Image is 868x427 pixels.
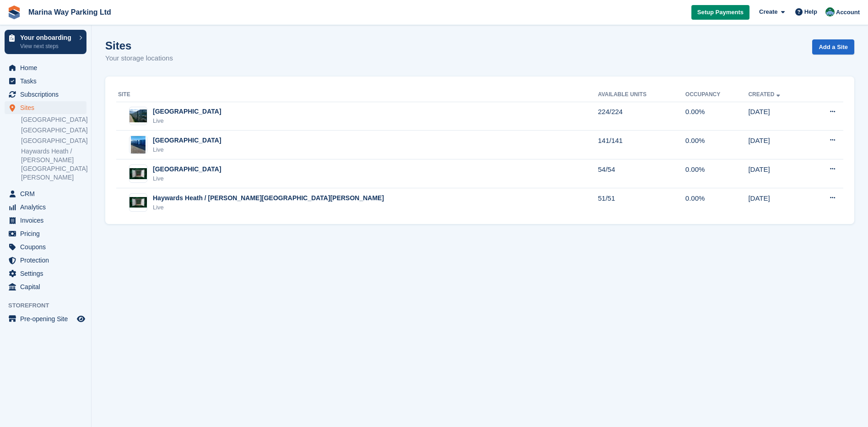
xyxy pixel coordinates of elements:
[748,188,809,217] td: [DATE]
[5,267,86,280] a: menu
[153,203,384,212] div: Live
[75,313,86,324] a: Preview store
[5,88,86,101] a: menu
[20,312,75,325] span: Pre-opening Site
[5,30,86,54] a: Your onboarding View next steps
[20,227,75,240] span: Pricing
[153,145,221,154] div: Live
[105,39,173,52] h1: Sites
[5,227,86,240] a: menu
[759,7,777,16] span: Create
[598,102,685,131] td: 224/224
[598,88,685,102] th: Available Units
[153,107,221,116] div: [GEOGRAPHIC_DATA]
[105,53,173,64] p: Your storage locations
[20,61,75,74] span: Home
[598,131,685,159] td: 141/141
[5,241,86,253] a: menu
[20,214,75,227] span: Invoices
[129,109,147,123] img: Image of Brighton site
[598,159,685,188] td: 54/54
[5,61,86,74] a: menu
[20,88,75,101] span: Subscriptions
[7,5,21,19] img: stora-icon-8386f47178a22dfd0bd8f6a31ec36ba5ce8667c1dd55bd0f319d3a0aa187defe.svg
[748,131,809,159] td: [DATE]
[20,280,75,293] span: Capital
[153,136,221,145] div: [GEOGRAPHIC_DATA]
[836,8,860,17] span: Account
[20,75,75,88] span: Tasks
[685,131,749,159] td: 0.00%
[21,147,86,182] a: Haywards Heath / [PERSON_NAME][GEOGRAPHIC_DATA][PERSON_NAME]
[748,102,809,131] td: [DATE]
[129,168,147,179] img: Image of Newhaven site
[20,241,75,253] span: Coupons
[25,5,115,20] a: Marina Way Parking Ltd
[21,137,86,145] a: [GEOGRAPHIC_DATA]
[129,197,147,208] img: Image of Haywards Heath / Burgess Hill site
[8,301,91,310] span: Storefront
[748,159,809,188] td: [DATE]
[21,126,86,135] a: [GEOGRAPHIC_DATA]
[20,34,75,41] p: Your onboarding
[21,115,86,124] a: [GEOGRAPHIC_DATA]
[116,88,598,102] th: Site
[685,159,749,188] td: 0.00%
[691,5,749,20] a: Setup Payments
[153,116,221,126] div: Live
[131,136,146,154] img: Image of Peacehaven site
[5,254,86,267] a: menu
[153,193,384,203] div: Haywards Heath / [PERSON_NAME][GEOGRAPHIC_DATA][PERSON_NAME]
[5,312,86,325] a: menu
[20,101,75,114] span: Sites
[5,75,86,88] a: menu
[20,42,75,50] p: View next steps
[20,267,75,280] span: Settings
[598,188,685,217] td: 51/51
[825,7,835,16] img: Paul Lewis
[685,102,749,131] td: 0.00%
[5,201,86,213] a: menu
[20,201,75,213] span: Analytics
[20,254,75,267] span: Protection
[5,280,86,293] a: menu
[685,88,749,102] th: Occupancy
[697,8,744,17] span: Setup Payments
[685,188,749,217] td: 0.00%
[812,39,854,55] a: Add a Site
[153,174,221,183] div: Live
[748,91,782,98] a: Created
[5,187,86,200] a: menu
[20,187,75,200] span: CRM
[5,101,86,114] a: menu
[153,164,221,174] div: [GEOGRAPHIC_DATA]
[804,7,817,16] span: Help
[5,214,86,227] a: menu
